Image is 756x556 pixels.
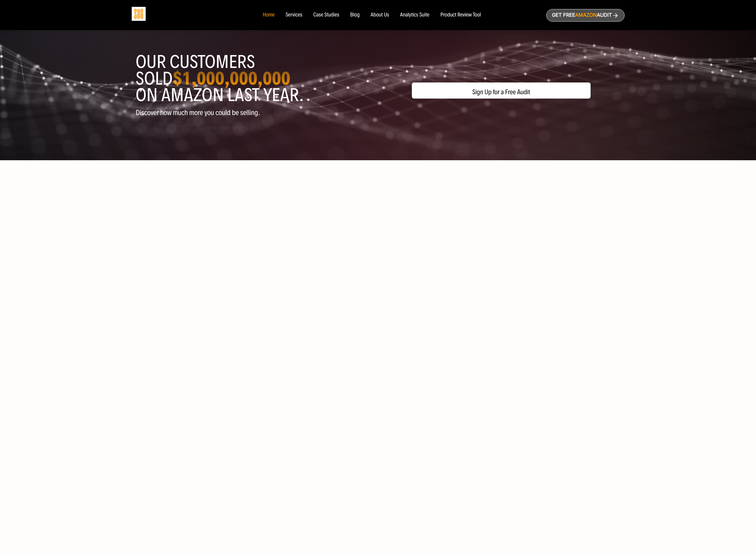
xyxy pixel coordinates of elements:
a: Home [263,12,274,18]
h1: Our customers sold on Amazon last year. [136,54,374,103]
a: Get freeAmazonAudit [546,9,625,22]
a: About Us [371,12,389,18]
span: Amazon [575,12,597,18]
a: Blog [350,12,360,18]
a: Services [286,12,302,18]
a: Analytics Suite [400,12,429,18]
a: Case Studies [313,12,339,18]
span: Sign Up for a Free Audit [418,88,585,96]
p: Discover how much more you could be selling. [136,109,374,117]
a: Product Review Tool [440,12,481,18]
img: Sug [132,7,146,21]
strong: $1,000,000,000 [173,67,290,90]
